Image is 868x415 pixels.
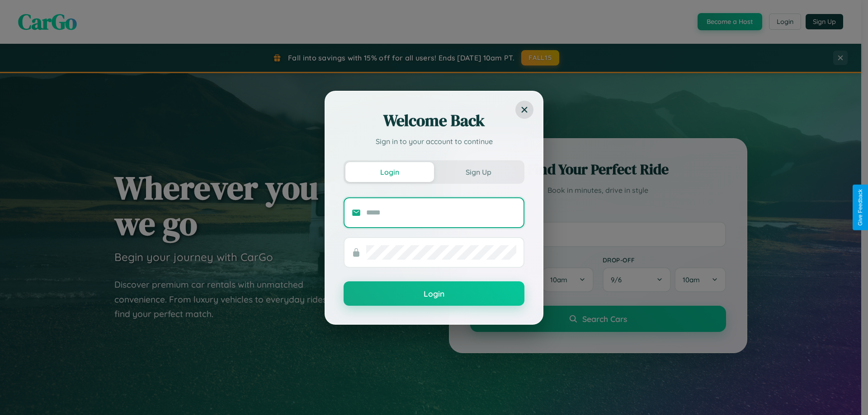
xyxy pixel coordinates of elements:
[344,110,524,131] h2: Welcome Back
[345,162,434,182] button: Login
[344,136,524,147] p: Sign in to your account to continue
[434,162,523,182] button: Sign Up
[344,281,524,306] button: Login
[857,189,863,226] div: Give Feedback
